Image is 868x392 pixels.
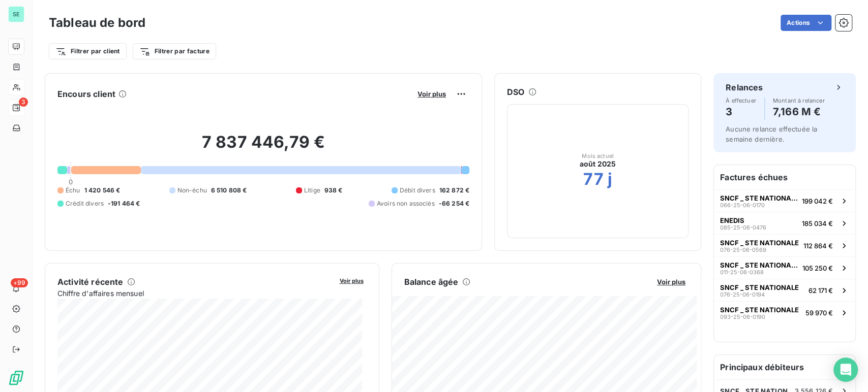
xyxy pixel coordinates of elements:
[802,197,833,205] span: 199 042 €
[108,199,140,208] span: -191 464 €
[177,186,207,195] span: Non-échu
[773,104,825,120] h4: 7,166 M €
[439,186,469,195] span: 162 872 €
[726,125,817,143] span: Aucune relance effectuée la semaine dernière.
[377,199,435,208] span: Avoirs non associés
[582,153,614,159] span: Mois actuel
[714,256,855,279] button: SNCF _ STE NATIONALE011-25-06-0368105 250 €
[11,278,28,287] span: +99
[404,276,459,288] h6: Balance âgée
[714,212,855,234] button: ENEDIS085-25-06-0476185 034 €
[803,242,833,250] span: 112 864 €
[580,159,616,169] span: août 2025
[720,261,798,269] span: SNCF _ STE NATIONALE
[720,239,799,247] span: SNCF _ STE NATIONALE
[720,283,799,291] span: SNCF _ STE NATIONALE
[714,279,855,301] button: SNCF _ STE NATIONALE076-25-06-019462 171 €
[439,199,469,208] span: -66 254 €
[720,269,764,275] span: 011-25-06-0368
[8,6,24,22] div: SE
[809,286,833,295] span: 62 171 €
[49,14,145,32] h3: Tableau de bord
[66,199,104,208] span: Crédit divers
[720,202,765,208] span: 066-25-06-0170
[400,186,435,195] span: Débit divers
[714,234,855,256] button: SNCF _ STE NATIONALE076-25-06-0569112 864 €
[417,90,446,98] span: Voir plus
[324,186,343,195] span: 938 €
[720,194,798,202] span: SNCF _ STE NATIONALE
[57,132,469,162] h2: 7 837 446,79 €
[608,169,612,189] h2: j
[781,15,831,31] button: Actions
[720,306,799,314] span: SNCF _ STE NATIONALE
[714,165,855,189] h6: Factures échues
[720,247,766,253] span: 076-25-06-0569
[726,104,756,120] h4: 3
[802,219,833,227] span: 185 034 €
[340,277,364,284] span: Voir plus
[8,100,24,116] a: 3
[8,370,24,386] img: Logo LeanPay
[211,186,247,195] span: 6 510 808 €
[805,309,833,317] span: 59 970 €
[69,178,73,186] span: 0
[57,276,123,288] h6: Activité récente
[714,355,855,379] h6: Principaux débiteurs
[414,89,449,99] button: Voir plus
[583,169,603,189] h2: 77
[133,43,216,59] button: Filtrer par facture
[657,278,685,286] span: Voir plus
[49,43,127,59] button: Filtrer par client
[19,97,28,107] span: 3
[337,276,367,285] button: Voir plus
[720,291,765,298] span: 076-25-06-0194
[66,186,80,195] span: Échu
[833,357,858,382] div: Open Intercom Messenger
[720,224,766,231] span: 085-25-06-0476
[714,301,855,323] button: SNCF _ STE NATIONALE093-25-06-019059 970 €
[57,88,115,100] h6: Encours client
[773,97,825,104] span: Montant à relancer
[84,186,121,195] span: 1 420 546 €
[720,216,744,224] span: ENEDIS
[802,264,833,272] span: 105 250 €
[507,86,524,98] h6: DSO
[720,314,765,320] span: 093-25-06-0190
[714,189,855,212] button: SNCF _ STE NATIONALE066-25-06-0170199 042 €
[57,288,333,299] span: Chiffre d'affaires mensuel
[304,186,320,195] span: Litige
[726,81,763,93] h6: Relances
[654,277,689,286] button: Voir plus
[726,97,756,104] span: À effectuer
